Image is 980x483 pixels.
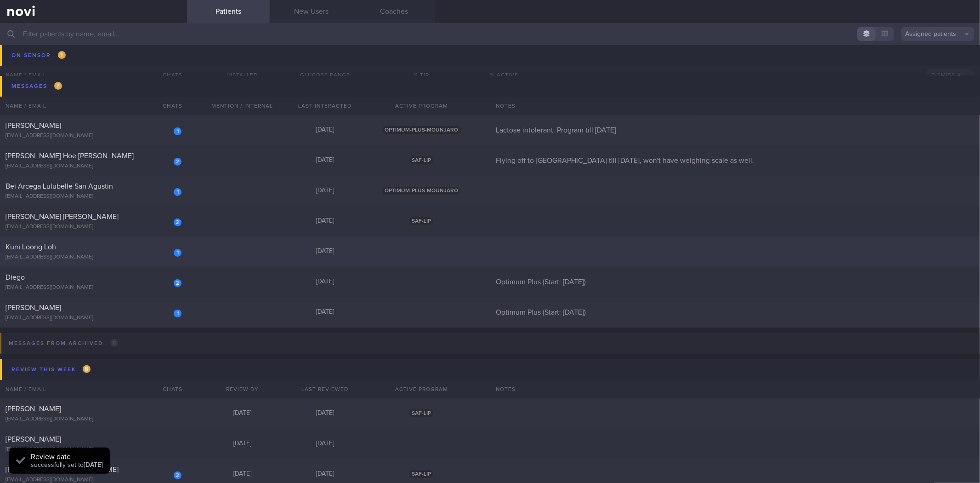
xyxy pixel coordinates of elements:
[6,337,120,350] div: Messages from Archived
[490,97,980,115] div: Notes
[490,156,980,165] div: Flying off to [GEOGRAPHIC_DATA] till [DATE], won't have weighing scale as well.
[409,156,433,164] span: SAF-LIP
[6,163,181,170] div: [EMAIL_ADDRESS][DOMAIN_NAME]
[6,446,181,453] div: [EMAIL_ADDRESS][DOMAIN_NAME]
[174,471,181,479] div: 2
[84,462,103,468] strong: [DATE]
[506,53,510,59] sub: %
[445,55,449,59] sub: %
[490,308,980,317] div: Optimum Plus (Start: [DATE])
[174,218,181,226] div: 2
[490,380,980,398] div: Notes
[6,224,181,230] div: [EMAIL_ADDRESS][DOMAIN_NAME]
[6,122,61,129] span: [PERSON_NAME]
[283,247,366,256] div: [DATE]
[174,249,181,257] div: 1
[6,416,181,423] div: [EMAIL_ADDRESS][DOMAIN_NAME]
[283,97,366,115] div: Last Interacted
[174,158,181,166] div: 2
[6,213,119,220] span: [PERSON_NAME] [PERSON_NAME]
[31,462,103,468] span: successfully set to
[174,188,181,196] div: 1
[6,152,134,160] span: [PERSON_NAME] Hoe [PERSON_NAME]
[490,126,980,135] div: Lactose intolerant. Program till [DATE]
[283,217,366,225] div: [DATE]
[283,380,366,398] div: Last Reviewed
[6,47,61,54] span: [PERSON_NAME]
[174,279,181,287] div: 2
[174,310,181,317] div: 1
[283,470,366,478] div: [DATE]
[6,436,61,443] span: [PERSON_NAME]
[332,52,342,59] span: 9.9
[6,274,25,281] span: Diego
[150,380,187,398] div: Chats
[201,470,283,478] div: [DATE]
[201,409,283,418] div: [DATE]
[409,470,433,478] span: SAF-LIP
[201,51,283,59] div: [DATE]
[6,183,113,190] span: Bei Arcega Lulubelle San Agustin
[6,254,181,261] div: [EMAIL_ADDRESS][DOMAIN_NAME]
[6,193,181,200] div: [EMAIL_ADDRESS][DOMAIN_NAME]
[201,380,283,398] div: Review By
[54,82,62,90] span: 7
[409,217,433,225] span: SAF-LIP
[394,52,411,62] div: 0
[283,278,366,286] div: [DATE]
[6,315,181,322] div: [EMAIL_ADDRESS][DOMAIN_NAME]
[425,55,429,61] sub: %
[283,187,366,195] div: [DATE]
[490,277,980,287] div: Optimum Plus (Start: [DATE])
[307,52,319,59] span: 3.8
[6,132,181,139] div: [EMAIL_ADDRESS][DOMAIN_NAME]
[382,187,460,195] span: OPTIMUM-PLUS-MOUNJARO
[409,409,433,417] span: SAF-LIP
[150,97,187,115] div: Chats
[283,440,366,448] div: [DATE]
[366,97,476,115] div: Active Program
[432,52,449,62] div: 0
[6,57,181,64] div: [PERSON_NAME][EMAIL_ADDRESS][DOMAIN_NAME]
[6,405,61,413] span: [PERSON_NAME]
[174,127,181,135] div: 1
[6,466,119,473] span: [PERSON_NAME] [PERSON_NAME]
[6,243,56,251] span: Kum Loong Loh
[382,126,460,134] span: OPTIMUM-PLUS-MOUNJARO
[6,304,61,311] span: [PERSON_NAME]
[201,440,283,448] div: [DATE]
[283,126,366,134] div: [DATE]
[201,97,283,115] div: Mention / Internal
[6,284,181,291] div: [EMAIL_ADDRESS][DOMAIN_NAME]
[110,339,118,347] span: 0
[31,452,103,461] div: Review date
[83,365,91,373] span: 8
[283,308,366,316] div: [DATE]
[413,52,430,62] div: 100
[398,55,402,59] sub: %
[476,51,532,60] div: 67
[9,363,93,376] div: Review this week
[366,380,476,398] div: Active Program
[283,156,366,165] div: [DATE]
[9,80,64,92] div: Messages
[901,27,974,41] button: Assigned patients
[283,409,366,418] div: [DATE]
